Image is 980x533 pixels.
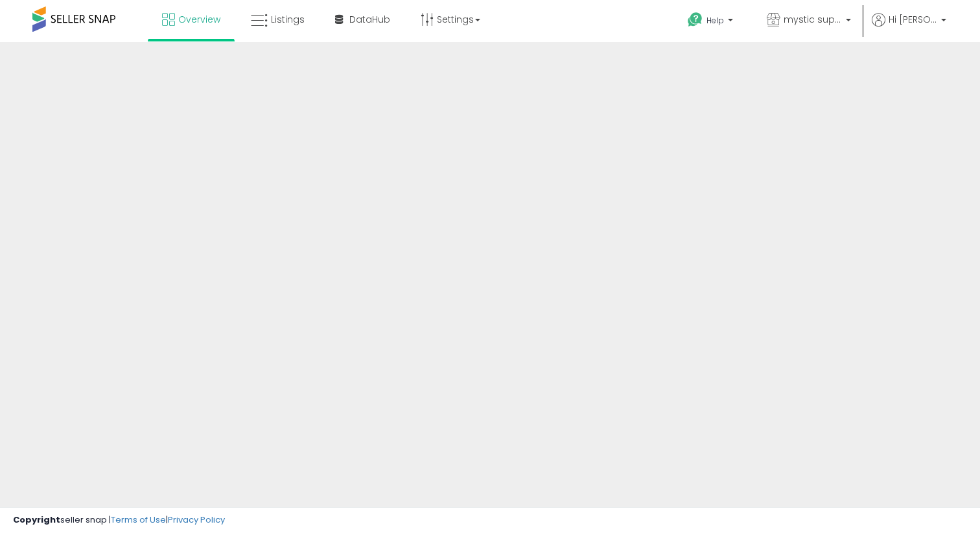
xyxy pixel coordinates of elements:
a: Privacy Policy [168,514,225,526]
strong: Copyright [13,514,60,526]
i: Get Help [687,12,703,28]
span: Hi [PERSON_NAME] [889,13,937,26]
span: Listings [271,13,305,26]
span: mystic supply [784,13,842,26]
a: Hi [PERSON_NAME] [872,13,946,42]
a: Help [677,2,746,42]
span: Overview [178,13,220,26]
div: seller snap | | [13,514,225,527]
a: Terms of Use [111,514,166,526]
span: Help [706,15,724,26]
span: DataHub [349,13,390,26]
